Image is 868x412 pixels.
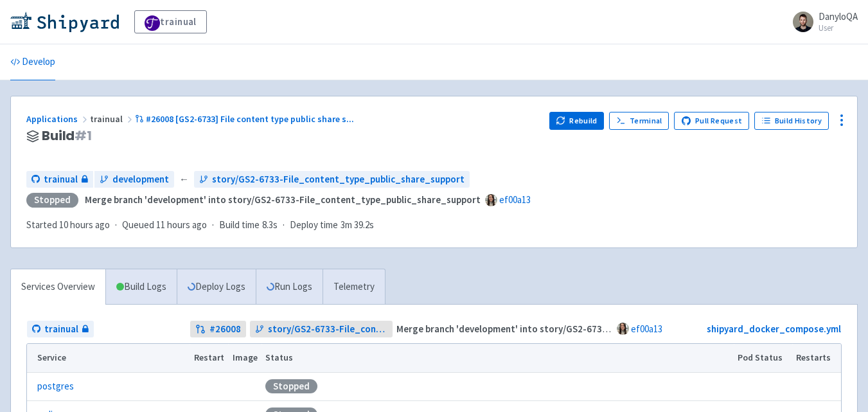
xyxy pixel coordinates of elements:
th: Pod Status [734,344,792,372]
th: Restarts [792,344,841,372]
a: trainual [27,321,94,338]
time: 11 hours ago [156,219,207,231]
img: Shipyard logo [10,12,119,32]
a: story/GS2-6733-File_content_type_public_share_support [194,171,470,188]
a: ef00a13 [631,323,662,335]
th: Restart [190,344,228,372]
span: story/GS2-6733-File_content_type_public_share_support [212,172,465,187]
th: Image [228,344,261,372]
div: · · · [26,218,382,233]
a: #26008 [GS2-6733] File content type public share s... [135,113,356,125]
button: Rebuild [549,112,605,130]
a: Applications [26,113,90,125]
a: DanyloQA User [785,12,858,32]
th: Service [27,344,190,372]
strong: Merge branch 'development' into story/GS2-6733-File_content_type_public_share_support [396,323,792,335]
span: 3m 39.2s [341,218,374,233]
a: ef00a13 [499,193,531,206]
div: Stopped [265,379,317,393]
a: postgres [37,379,74,394]
small: User [819,24,858,32]
span: Build time [219,218,260,233]
span: ← [179,172,189,187]
a: trainual [26,171,93,188]
a: #26008 [190,321,246,338]
a: Terminal [609,112,669,130]
span: # 1 [75,127,92,145]
a: Build Logs [106,269,177,305]
span: story/GS2-6733-File_content_type_public_share_support [268,322,387,337]
strong: # 26008 [209,322,241,337]
span: Deploy time [290,218,338,233]
a: Services Overview [11,269,105,305]
a: Run Logs [256,269,323,305]
span: development [112,172,169,187]
span: #26008 [GS2-6733] File content type public share s ... [146,113,354,125]
span: Build [42,129,92,143]
span: Started [26,219,110,231]
a: Deploy Logs [177,269,256,305]
a: development [94,171,174,188]
span: trainual [90,113,135,125]
span: DanyloQA [819,10,858,22]
a: Build History [754,112,829,130]
a: shipyard_docker_compose.yml [707,323,841,335]
a: Pull Request [674,112,749,130]
span: trainual [44,322,78,337]
a: trainual [134,10,207,33]
a: Develop [10,44,55,80]
a: Telemetry [323,269,385,305]
time: 10 hours ago [59,219,110,231]
span: Queued [122,219,207,231]
a: story/GS2-6733-File_content_type_public_share_support [250,321,393,338]
span: trainual [44,172,78,187]
th: Status [261,344,734,372]
strong: Merge branch 'development' into story/GS2-6733-File_content_type_public_share_support [85,193,481,206]
div: Stopped [26,193,78,208]
span: 8.3s [262,218,278,233]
